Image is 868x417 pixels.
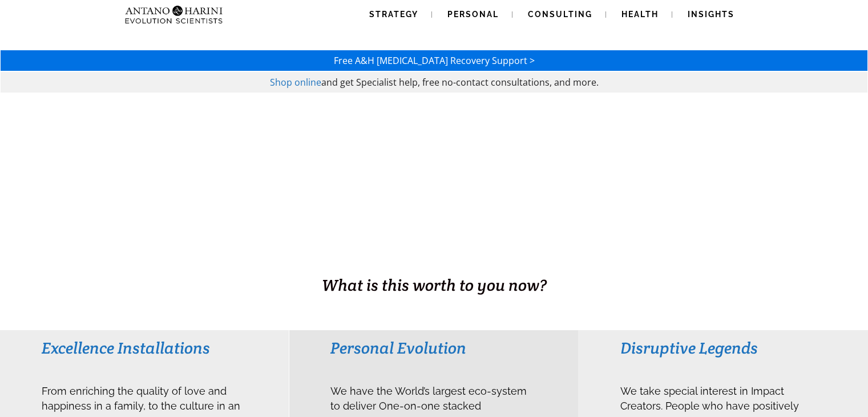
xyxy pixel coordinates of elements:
[322,275,547,295] span: What is this worth to you now?
[621,10,659,19] span: Health
[528,10,592,19] span: Consulting
[369,10,418,19] span: Strategy
[688,10,734,19] span: Insights
[42,338,248,358] h3: Excellence Installations
[334,54,535,67] a: Free A&H [MEDICAL_DATA] Recovery Support >
[1,250,867,274] h1: BUSINESS. HEALTH. Family. Legacy
[447,10,499,19] span: Personal
[620,338,826,358] h3: Disruptive Legends
[270,76,321,89] a: Shop online
[321,76,599,89] span: and get Specialist help, free no-contact consultations, and more.
[330,338,536,358] h3: Personal Evolution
